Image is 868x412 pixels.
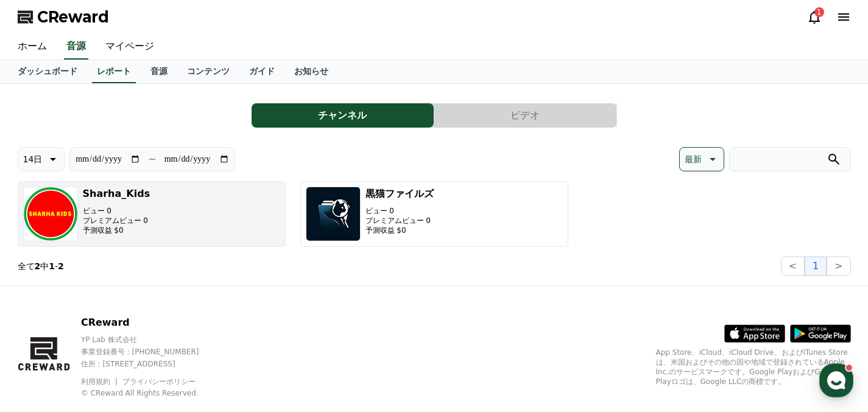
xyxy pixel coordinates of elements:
h3: Sharha_Kids [83,187,150,201]
a: ガイド [239,60,284,83]
span: Settings [180,329,210,339]
div: 1 [814,7,824,17]
a: お知らせ [284,60,338,83]
p: CReward [81,315,223,330]
span: Messages [101,330,137,340]
a: プライバシーポリシー [122,377,196,386]
button: > [827,256,850,276]
a: ダッシュボード [8,60,87,83]
a: レポート [92,60,136,83]
img: 黒猫ファイルズ [306,187,361,241]
button: Sharha_Kids ビュー 0 プレミアムビュー 0 予測収益 $0 [18,181,286,247]
a: チャンネル [252,103,434,128]
p: 事業登録番号 : [PHONE_NUMBER] [81,347,223,357]
p: 予測収益 $0 [365,225,434,235]
a: Home [4,311,80,342]
strong: 1 [49,261,55,271]
p: 最新 [685,151,702,168]
a: ホーム [8,34,57,60]
a: コンテンツ [177,60,239,83]
p: プレミアムビュー 0 [365,216,434,225]
p: ~ [148,152,156,167]
button: チャンネル [252,103,434,128]
button: 1 [805,256,827,276]
p: 予測収益 $0 [83,225,150,235]
span: CReward [37,7,109,27]
a: マイページ [96,34,164,60]
p: App Store、iCloud、iCloud Drive、およびiTunes Storeは、米国およびその他の国や地域で登録されているApple Inc.のサービスマークです。Google P... [656,348,851,386]
img: Sharha_Kids [23,187,78,241]
button: 14日 [18,147,65,171]
strong: 2 [35,261,41,271]
p: YP Lab 株式会社 [81,335,223,345]
p: © CReward All Rights Reserved. [81,388,223,398]
p: 14日 [23,151,43,168]
a: 音源 [141,60,177,83]
span: Home [31,329,52,339]
button: 黒猫ファイルズ ビュー 0 プレミアムビュー 0 予測収益 $0 [300,181,568,247]
p: 住所 : [STREET_ADDRESS] [81,359,223,369]
a: 音源 [64,34,88,60]
button: 最新 [679,147,724,171]
a: CReward [18,7,109,27]
p: ビュー 0 [365,206,434,216]
a: Settings [157,311,234,342]
a: Messages [80,311,157,342]
p: 全て 中 - [18,260,64,272]
p: プレミアムビュー 0 [83,216,150,225]
strong: 2 [58,261,64,271]
a: 1 [807,10,822,24]
a: 利用規約 [81,377,119,386]
button: < [781,256,805,276]
h3: 黒猫ファイルズ [365,187,434,201]
p: ビュー 0 [83,206,150,216]
button: ビデオ [434,103,616,128]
